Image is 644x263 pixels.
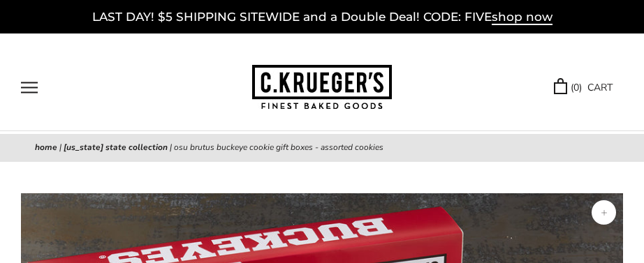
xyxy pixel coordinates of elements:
a: Home [35,142,57,153]
span: | [170,142,172,153]
nav: breadcrumbs [35,141,609,155]
a: (0) CART [554,80,613,96]
span: OSU Brutus Buckeye Cookie Gift Boxes - Assorted Cookies [174,142,383,153]
button: Zoom [592,200,616,225]
a: LAST DAY! $5 SHIPPING SITEWIDE and a Double Deal! CODE: FIVEshop now [92,10,552,25]
span: shop now [492,10,552,25]
img: C.KRUEGER'S [252,65,392,110]
span: | [59,142,61,153]
button: Open navigation [21,82,38,93]
a: [US_STATE] State Collection [64,142,168,153]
